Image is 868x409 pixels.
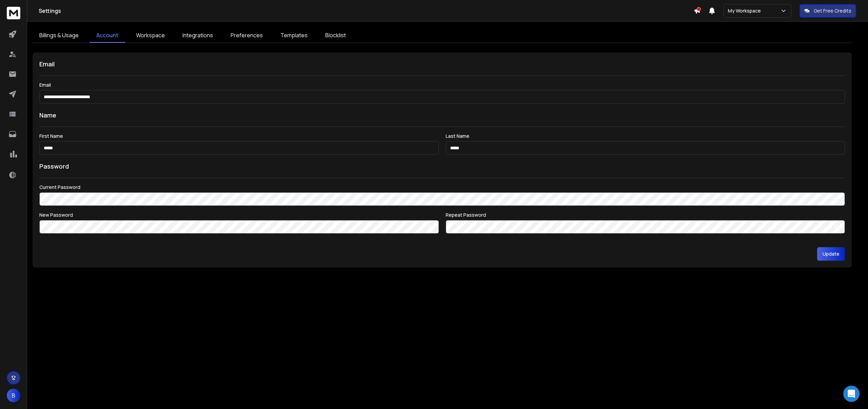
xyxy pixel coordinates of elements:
[319,28,353,43] a: Blocklist
[39,7,694,15] h1: Settings
[817,247,845,261] button: Update
[39,83,845,87] label: Email
[446,134,845,138] label: Last Name
[39,59,845,69] h1: Email
[7,389,20,402] button: B
[176,28,220,43] a: Integrations
[224,28,270,43] a: Preferences
[814,7,851,14] p: Get Free Credits
[39,110,845,120] h1: Name
[446,213,845,217] label: Repeat Password
[843,386,860,402] div: Open Intercom Messenger
[39,162,69,171] h1: Password
[274,28,314,43] a: Templates
[728,7,764,14] p: My Workspace
[39,213,439,217] label: New Password
[799,4,856,18] button: Get Free Credits
[129,28,172,43] a: Workspace
[90,28,125,43] a: Account
[39,185,845,190] label: Current Password
[39,134,439,138] label: First Name
[33,28,85,43] a: Billings & Usage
